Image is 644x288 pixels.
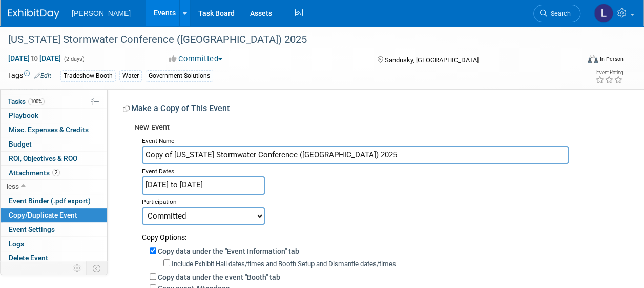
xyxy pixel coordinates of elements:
span: Client Event [9,83,47,91]
span: Event Settings [9,225,55,233]
div: Tradeshow-Booth [60,70,116,81]
button: Committed [165,54,226,64]
a: Misc. Expenses & Credits [1,123,107,137]
a: ROI, Objectives & ROO [1,152,107,165]
a: less [1,180,107,194]
a: Edit [34,72,51,79]
a: Event Binder (.pdf export) [1,194,107,208]
span: [DATE] [DATE] [8,54,61,63]
a: Logs [1,237,107,251]
span: less [7,182,19,190]
span: Sandusky, [GEOGRAPHIC_DATA] [385,56,479,64]
div: Event Format [534,53,624,68]
a: Tasks100% [1,94,107,108]
span: Event Binder (.pdf export) [9,197,91,205]
div: Make a Copy of This Event [123,103,616,118]
span: Delete Event [9,254,48,262]
span: ROI, Objectives & ROO [9,154,77,162]
a: Attachments2 [1,166,107,180]
div: Government Solutions [146,70,213,81]
div: Participation [142,195,616,207]
div: Event Name [142,134,616,146]
label: Copy data under the event "Booth" tab [158,273,280,281]
a: Event Settings [1,223,107,236]
span: [PERSON_NAME] [72,9,131,17]
span: to [30,54,39,62]
td: Toggle Event Tabs [87,261,108,275]
label: Copy data under the "Event Information" tab [158,247,299,255]
img: ExhibitDay [8,9,59,19]
span: 100% [28,98,45,105]
label: Include Exhibit Hall dates/times and Booth Setup and Dismantle dates/times [172,260,396,268]
div: [US_STATE] Stormwater Conference ([GEOGRAPHIC_DATA]) 2025 [5,31,571,49]
span: Budget [9,140,32,148]
div: In-Person [599,55,624,63]
a: Delete Event [1,251,107,265]
img: Lindsey Wolanczyk [594,4,613,23]
span: 2 [52,169,60,176]
td: Personalize Event Tab Strip [69,261,87,275]
span: Attachments [9,169,60,177]
div: Event Dates [142,164,616,176]
a: Copy/Duplicate Event [1,208,107,222]
a: Search [533,5,580,22]
a: Playbook [1,109,107,123]
span: Copy/Duplicate Event [9,211,77,219]
span: Playbook [9,111,38,119]
span: Tasks [8,97,45,105]
span: Search [547,10,571,17]
div: Copy Options: [142,225,616,243]
img: Format-Inperson.png [588,55,598,63]
span: (2 days) [63,56,85,62]
div: New Event [134,122,616,134]
span: Misc. Expenses & Credits [9,126,89,134]
span: Logs [9,239,24,248]
div: Event Rating [595,70,623,75]
td: Tags [8,70,51,82]
div: Water [119,70,142,81]
a: Budget [1,137,107,151]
